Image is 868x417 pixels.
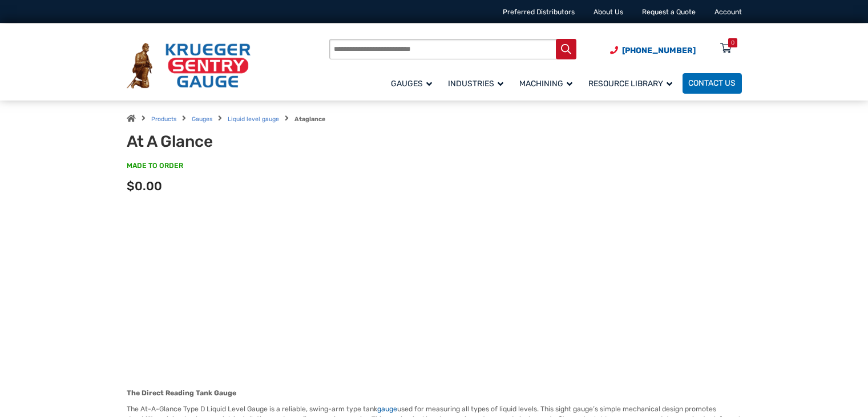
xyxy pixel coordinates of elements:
[127,132,373,151] h1: At A Glance
[588,79,672,89] span: Resource Library
[642,8,696,16] a: Request a Quote
[385,71,442,95] a: Gauges
[683,73,742,94] a: Contact Us
[127,179,162,193] span: $0.00
[127,43,251,89] img: Krueger Sentry Gauge
[731,38,734,47] div: 0
[228,115,279,123] a: Liquid level gauge
[688,79,736,89] span: Contact Us
[714,8,742,16] a: Account
[622,46,696,55] span: [PHONE_NUMBER]
[151,115,176,123] a: Products
[442,71,514,95] a: Industries
[594,8,623,16] a: About Us
[519,79,572,89] span: Machining
[127,389,236,397] strong: The Direct Reading Tank Gauge
[391,79,432,89] span: Gauges
[192,115,212,123] a: Gauges
[583,71,683,95] a: Resource Library
[127,161,183,171] span: MADE TO ORDER
[448,79,503,89] span: Industries
[514,71,583,95] a: Machining
[610,45,696,57] a: Phone Number (920) 434-8860
[503,8,575,16] a: Preferred Distributors
[377,405,397,413] a: gauge
[294,115,325,123] strong: Ataglance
